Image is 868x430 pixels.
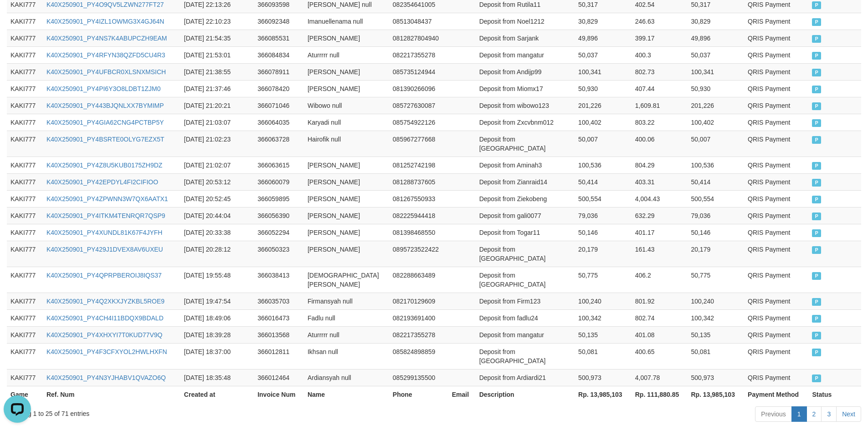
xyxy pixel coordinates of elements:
[254,309,304,326] td: 366016473
[812,315,821,323] span: PAID
[476,386,575,403] th: Description
[632,190,688,207] td: 4,004.43
[304,157,389,173] td: [PERSON_NAME]
[687,343,744,369] td: 50,081
[575,293,632,309] td: 100,240
[632,131,688,157] td: 400.06
[254,63,304,80] td: 366078911
[476,13,575,30] td: Deposit from Noel1212
[476,30,575,46] td: Deposit from Sarjank
[389,97,448,114] td: 085727630087
[744,207,808,224] td: QRIS Payment
[180,326,254,343] td: [DATE] 18:39:28
[744,173,808,190] td: QRIS Payment
[46,298,164,305] a: K40X250901_PY4Q2XKXJYZKBL5ROE9
[389,326,448,343] td: 082217355278
[687,30,744,46] td: 49,896
[812,86,821,93] span: PAID
[254,267,304,293] td: 366038413
[632,224,688,241] td: 401.17
[389,80,448,97] td: 081390266096
[744,267,808,293] td: QRIS Payment
[744,326,808,343] td: QRIS Payment
[304,13,389,30] td: Imanuellenama null
[180,369,254,386] td: [DATE] 18:35:48
[632,114,688,131] td: 803.22
[7,267,43,293] td: KAKI777
[180,267,254,293] td: [DATE] 19:55:48
[744,131,808,157] td: QRIS Payment
[180,207,254,224] td: [DATE] 20:44:04
[632,309,688,326] td: 802.74
[7,293,43,309] td: KAKI777
[254,207,304,224] td: 366056390
[7,173,43,190] td: KAKI777
[46,229,163,236] a: K40X250901_PY4XUNDL81K67F4JYFH
[744,97,808,114] td: QRIS Payment
[7,63,43,80] td: KAKI777
[687,173,744,190] td: 50,414
[254,343,304,369] td: 366012811
[7,46,43,63] td: KAKI777
[389,386,448,403] th: Phone
[180,131,254,157] td: [DATE] 21:02:23
[389,369,448,386] td: 085299135500
[632,80,688,97] td: 407.44
[304,46,389,63] td: Aturrrrr null
[46,331,163,339] a: K40X250901_PY4XHXYI7T0KUD77V9Q
[632,369,688,386] td: 4,007.78
[180,224,254,241] td: [DATE] 20:33:38
[46,178,158,186] a: K40X250901_PY42EPDYL4FI2CIFIOO
[632,30,688,46] td: 399.17
[448,386,476,403] th: Email
[180,63,254,80] td: [DATE] 21:38:55
[632,173,688,190] td: 403.31
[812,136,821,144] span: PAID
[304,131,389,157] td: Hairofik null
[180,241,254,267] td: [DATE] 20:28:12
[812,179,821,187] span: PAID
[304,63,389,80] td: [PERSON_NAME]
[744,80,808,97] td: QRIS Payment
[4,4,31,31] button: Open LiveChat chat widget
[180,309,254,326] td: [DATE] 18:49:06
[254,46,304,63] td: 366084834
[254,114,304,131] td: 366064035
[304,30,389,46] td: [PERSON_NAME]
[180,293,254,309] td: [DATE] 19:47:54
[304,224,389,241] td: [PERSON_NAME]
[575,326,632,343] td: 50,135
[254,13,304,30] td: 366092348
[744,369,808,386] td: QRIS Payment
[254,369,304,386] td: 366012464
[46,85,161,92] a: K40X250901_PY4PI6Y3O8LDBT1ZJM0
[476,267,575,293] td: Deposit from [GEOGRAPHIC_DATA]
[575,30,632,46] td: 49,896
[254,326,304,343] td: 366013568
[46,246,163,253] a: K40X250901_PY429J1DVEX8AV6UXEU
[575,157,632,173] td: 100,536
[632,97,688,114] td: 1,609.81
[304,293,389,309] td: Firmansyah null
[180,157,254,173] td: [DATE] 21:02:07
[46,136,164,143] a: K40X250901_PY4BSRTE0OLYG7EZX5T
[304,190,389,207] td: [PERSON_NAME]
[180,343,254,369] td: [DATE] 18:37:00
[575,97,632,114] td: 201,226
[687,309,744,326] td: 100,342
[389,207,448,224] td: 082225944418
[632,343,688,369] td: 400.65
[575,386,632,403] th: Rp. 13,985,103
[254,386,304,403] th: Invoice Num
[180,173,254,190] td: [DATE] 20:53:12
[744,386,808,403] th: Payment Method
[575,173,632,190] td: 50,414
[7,224,43,241] td: KAKI777
[254,190,304,207] td: 366059895
[575,309,632,326] td: 100,342
[46,119,164,126] a: K40X250901_PY4GIA62CNG4PCTBP5Y
[304,267,389,293] td: [DEMOGRAPHIC_DATA][PERSON_NAME]
[744,343,808,369] td: QRIS Payment
[180,97,254,114] td: [DATE] 21:20:21
[687,157,744,173] td: 100,536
